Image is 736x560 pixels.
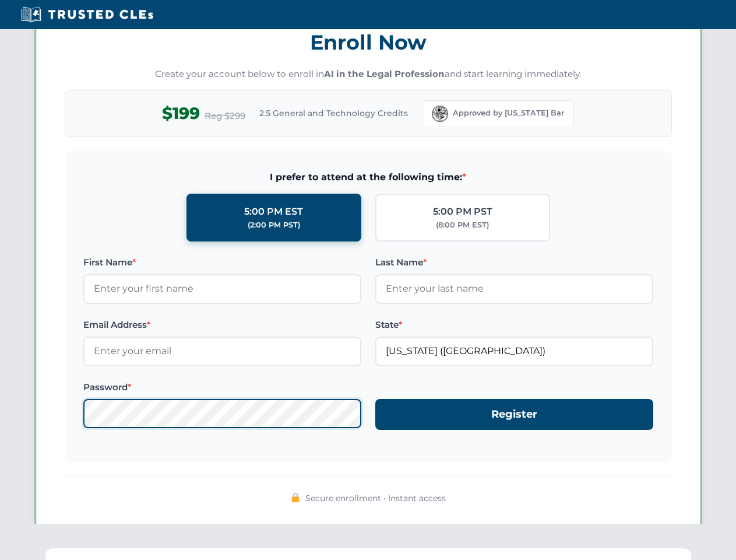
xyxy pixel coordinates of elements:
[375,274,653,303] input: Enter your last name
[83,170,653,185] span: I prefer to attend at the following time:
[436,219,489,231] div: (8:00 PM EST)
[244,204,303,219] div: 5:00 PM EST
[259,107,408,120] span: 2.5 General and Technology Credits
[248,219,300,231] div: (2:00 PM PST)
[83,274,361,303] input: Enter your first name
[83,318,361,332] label: Email Address
[65,24,672,61] h3: Enroll Now
[291,493,300,502] img: 🔒
[432,106,448,122] img: Florida Bar
[205,109,245,123] span: Reg $299
[305,492,446,505] span: Secure enrollment • Instant access
[433,204,492,219] div: 5:00 PM PST
[375,399,653,430] button: Register
[453,107,564,119] span: Approved by [US_STATE] Bar
[324,68,445,79] strong: AI in the Legal Profession
[17,6,157,23] img: Trusted CLEs
[375,256,653,269] label: Last Name
[83,380,361,394] label: Password
[83,256,361,269] label: First Name
[375,337,653,366] input: Florida (FL)
[162,100,200,127] span: $199
[375,318,653,332] label: State
[83,337,361,366] input: Enter your email
[65,68,672,81] p: Create your account below to enroll in and start learning immediately.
